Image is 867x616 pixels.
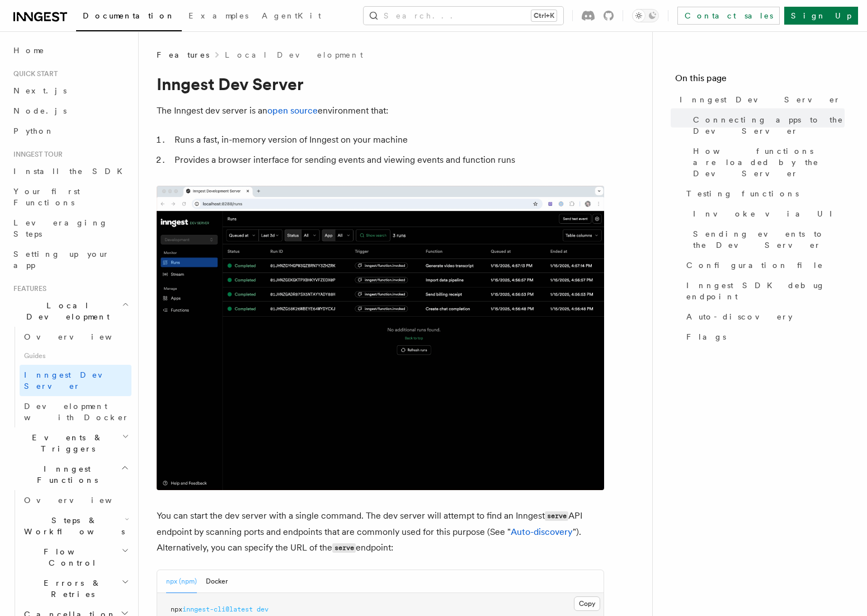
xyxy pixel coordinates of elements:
[9,161,131,181] a: Install the SDK
[13,218,108,238] span: Leveraging Steps
[171,132,604,148] li: Runs a fast, in-memory version of Inngest on your machine
[24,402,129,422] span: Development with Docker
[20,515,125,537] span: Steps & Workflows
[9,284,46,293] span: Features
[20,396,131,427] a: Development with Docker
[9,432,122,454] span: Events & Triggers
[682,327,845,347] a: Flags
[689,110,845,141] a: Connecting apps to the Dev Server
[225,49,363,60] a: Local Development
[257,605,268,613] span: dev
[171,605,182,613] span: npx
[157,186,604,490] img: Dev Server Demo
[332,543,356,553] code: serve
[682,184,845,204] a: Testing functions
[20,546,121,568] span: Flow Control
[157,49,209,60] span: Features
[9,150,63,159] span: Inngest tour
[9,40,131,60] a: Home
[20,510,131,542] button: Steps & Workflows
[13,126,54,135] span: Python
[511,526,573,537] a: Auto-discovery
[189,11,248,20] span: Examples
[24,370,120,391] span: Inngest Dev Server
[171,152,604,168] li: Provides a browser interface for sending events and viewing events and function runs
[262,11,321,20] span: AgentKit
[364,7,563,25] button: Search...Ctrl+K
[632,9,659,22] button: Toggle dark mode
[182,3,255,30] a: Examples
[682,307,845,327] a: Auto-discovery
[693,228,845,251] span: Sending events to the Dev Server
[680,94,841,105] span: Inngest Dev Server
[206,570,228,593] button: Docker
[9,295,131,327] button: Local Development
[693,114,845,137] span: Connecting apps to the Dev Server
[682,255,845,275] a: Configuration file
[693,208,842,219] span: Invoke via UI
[157,74,604,94] h1: Inngest Dev Server
[693,145,845,179] span: How functions are loaded by the Dev Server
[267,105,318,116] a: open source
[13,187,80,207] span: Your first Functions
[689,224,845,255] a: Sending events to the Dev Server
[20,327,131,347] a: Overview
[20,347,131,365] span: Guides
[675,72,845,90] h4: On this page
[9,459,131,490] button: Inngest Functions
[9,327,131,427] div: Local Development
[9,181,131,213] a: Your first Functions
[76,3,182,31] a: Documentation
[9,213,131,244] a: Leveraging Steps
[686,311,793,322] span: Auto-discovery
[9,69,58,78] span: Quick start
[675,90,845,110] a: Inngest Dev Server
[83,11,175,20] span: Documentation
[20,573,131,604] button: Errors & Retries
[784,7,858,25] a: Sign Up
[9,300,122,322] span: Local Development
[13,86,67,95] span: Next.js
[682,275,845,307] a: Inngest SDK debug endpoint
[20,365,131,396] a: Inngest Dev Server
[24,332,139,341] span: Overview
[9,244,131,275] a: Setting up your app
[157,508,604,556] p: You can start the dev server with a single command. The dev server will attempt to find an Innges...
[686,280,845,302] span: Inngest SDK debug endpoint
[677,7,780,25] a: Contact sales
[9,463,121,486] span: Inngest Functions
[20,542,131,573] button: Flow Control
[157,103,604,119] p: The Inngest dev server is an environment that:
[13,167,129,176] span: Install the SDK
[13,250,110,270] span: Setting up your app
[9,81,131,101] a: Next.js
[166,570,197,593] button: npx (npm)
[574,596,600,611] button: Copy
[689,141,845,184] a: How functions are loaded by the Dev Server
[689,204,845,224] a: Invoke via UI
[686,188,799,199] span: Testing functions
[545,511,568,521] code: serve
[24,496,139,505] span: Overview
[9,121,131,141] a: Python
[20,490,131,510] a: Overview
[531,10,557,21] kbd: Ctrl+K
[182,605,253,613] span: inngest-cli@latest
[686,331,726,342] span: Flags
[686,260,823,271] span: Configuration file
[9,101,131,121] a: Node.js
[13,106,67,115] span: Node.js
[9,427,131,459] button: Events & Triggers
[255,3,328,30] a: AgentKit
[13,45,45,56] span: Home
[20,577,121,600] span: Errors & Retries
